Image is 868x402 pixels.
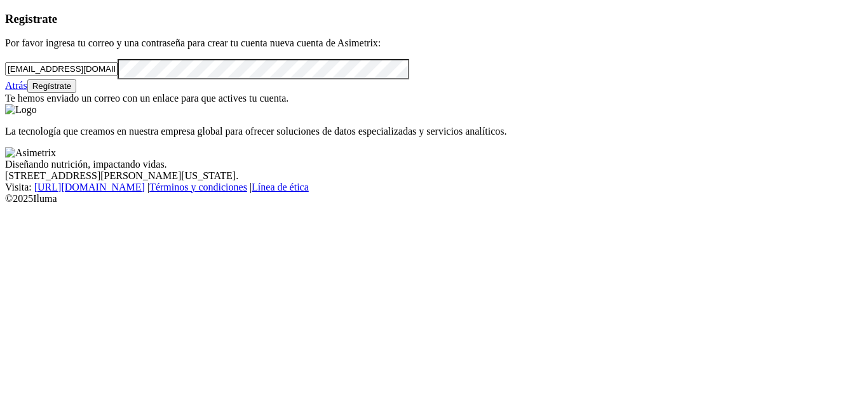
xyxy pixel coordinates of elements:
a: Términos y condiciones [149,182,247,192]
div: Diseñando nutrición, impactando vidas. [5,159,863,170]
input: Tu correo [5,62,118,76]
div: Te hemos enviado un correo con un enlace para que actives tu cuenta. [5,93,863,104]
button: Regístrate [27,79,77,93]
a: Atrás [5,80,27,91]
p: Por favor ingresa tu correo y una contraseña para crear tu cuenta nueva cuenta de Asimetrix: [5,37,863,49]
a: Línea de ética [252,182,309,192]
h3: Registrate [5,12,863,26]
div: Visita : | | [5,182,863,193]
p: La tecnología que creamos en nuestra empresa global para ofrecer soluciones de datos especializad... [5,126,863,137]
img: Logo [5,104,37,116]
a: [URL][DOMAIN_NAME] [34,182,145,192]
img: Asimetrix [5,147,56,159]
div: © 2025 Iluma [5,193,863,204]
div: [STREET_ADDRESS][PERSON_NAME][US_STATE]. [5,170,863,182]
